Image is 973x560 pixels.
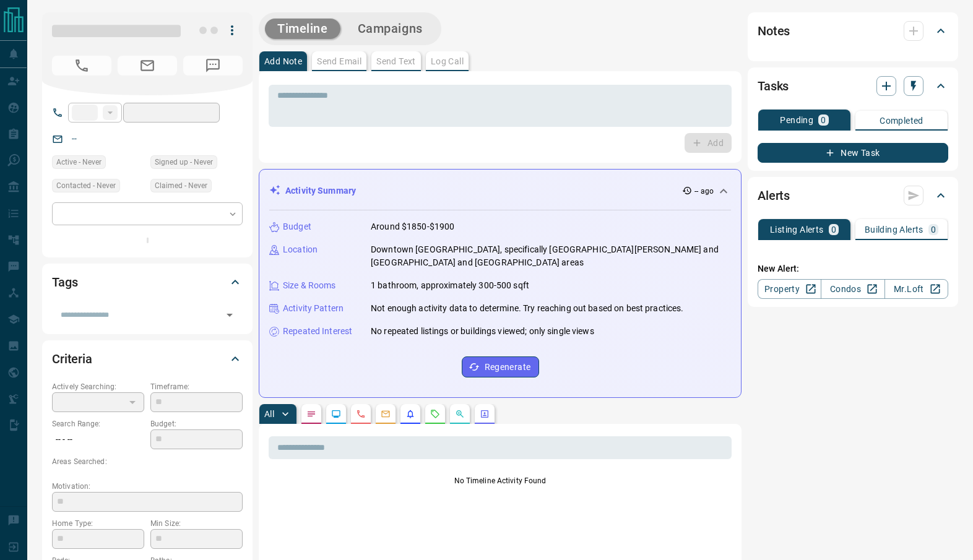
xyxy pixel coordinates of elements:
[269,475,732,486] p: No Timeline Activity Found
[52,518,144,529] p: Home Type:
[56,179,116,192] span: Contacted - Never
[455,409,465,419] svg: Opportunities
[306,409,316,419] svg: Notes
[758,279,821,299] a: Property
[758,76,789,96] h2: Tasks
[265,19,340,39] button: Timeline
[52,344,243,374] div: Criteria
[52,456,243,467] p: Areas Searched:
[371,220,454,233] p: Around $1850-$1900
[758,262,948,275] p: New Alert:
[283,220,311,233] p: Budget
[758,143,948,163] button: New Task
[758,16,948,46] div: Notes
[821,279,884,299] a: Condos
[269,179,731,202] div: Activity Summary-- ago
[118,56,177,75] span: No Email
[462,356,539,377] button: Regenerate
[155,179,207,192] span: Claimed - Never
[884,279,948,299] a: Mr.Loft
[480,409,490,419] svg: Agent Actions
[283,243,318,256] p: Location
[52,418,144,429] p: Search Range:
[283,325,352,338] p: Repeated Interest
[821,116,826,124] p: 0
[371,325,594,338] p: No repeated listings or buildings viewed; only single views
[52,56,111,75] span: No Number
[371,302,684,315] p: Not enough activity data to determine. Try reaching out based on best practices.
[880,116,923,125] p: Completed
[52,349,92,369] h2: Criteria
[72,134,77,144] a: --
[155,156,213,168] span: Signed up - Never
[150,381,243,392] p: Timeframe:
[694,186,714,197] p: -- ago
[758,21,790,41] h2: Notes
[221,306,238,324] button: Open
[381,409,391,419] svg: Emails
[56,156,102,168] span: Active - Never
[345,19,435,39] button: Campaigns
[430,409,440,419] svg: Requests
[150,418,243,429] p: Budget:
[371,279,529,292] p: 1 bathroom, approximately 300-500 sqft
[405,409,415,419] svg: Listing Alerts
[264,410,274,418] p: All
[183,56,243,75] span: No Number
[758,71,948,101] div: Tasks
[931,225,936,234] p: 0
[758,186,790,205] h2: Alerts
[371,243,731,269] p: Downtown [GEOGRAPHIC_DATA], specifically [GEOGRAPHIC_DATA][PERSON_NAME] and [GEOGRAPHIC_DATA] and...
[52,267,243,297] div: Tags
[285,184,356,197] p: Activity Summary
[356,409,366,419] svg: Calls
[52,429,144,450] p: -- - --
[264,57,302,66] p: Add Note
[52,272,77,292] h2: Tags
[52,481,243,492] p: Motivation:
[770,225,824,234] p: Listing Alerts
[283,302,344,315] p: Activity Pattern
[150,518,243,529] p: Min Size:
[780,116,813,124] p: Pending
[831,225,836,234] p: 0
[865,225,923,234] p: Building Alerts
[758,181,948,210] div: Alerts
[52,381,144,392] p: Actively Searching:
[331,409,341,419] svg: Lead Browsing Activity
[283,279,336,292] p: Size & Rooms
